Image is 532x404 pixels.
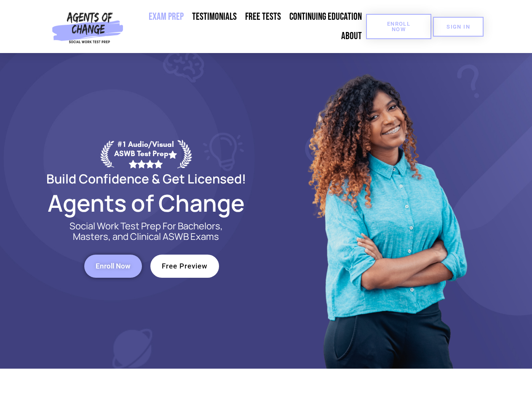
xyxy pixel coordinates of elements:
a: Free Preview [150,255,219,278]
a: SIGN IN [433,17,484,37]
a: Free Tests [241,7,285,27]
a: Exam Prep [144,7,188,27]
a: Enroll Now [84,255,142,278]
nav: Menu [127,7,366,46]
h2: Build Confidence & Get Licensed! [26,173,266,185]
span: Enroll Now [380,21,418,32]
a: Enroll Now [366,14,431,39]
p: Social Work Test Prep For Bachelors, Masters, and Clinical ASWB Exams [60,221,233,242]
h2: Agents of Change [26,193,266,213]
a: Testimonials [188,7,241,27]
span: Enroll Now [96,263,131,270]
span: Free Preview [162,263,208,270]
div: #1 Audio/Visual ASWB Test Prep [114,140,177,168]
img: Website Image 1 (1) [302,53,471,369]
a: Continuing Education [285,7,366,27]
a: About [337,27,366,46]
span: SIGN IN [446,24,470,29]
